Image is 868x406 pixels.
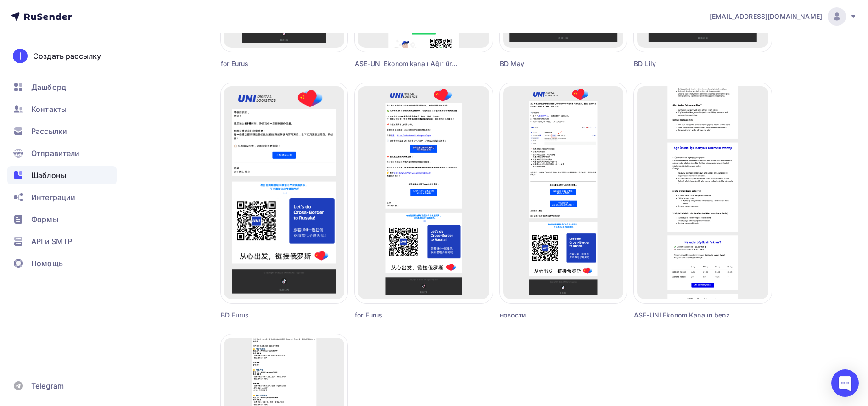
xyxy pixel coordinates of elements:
[710,12,822,21] span: [EMAIL_ADDRESS][DOMAIN_NAME]
[500,311,595,320] div: новости
[31,236,72,247] span: API и SMTP
[7,100,117,118] a: Контакты
[7,210,117,228] a: Формы
[221,311,316,320] div: BD Eurus
[7,78,117,96] a: Дашборд
[355,311,458,320] div: for Eurus
[634,59,737,68] div: BD Lily
[31,258,63,269] span: Помощь
[7,122,117,140] a: Рассылки
[31,170,66,181] span: Шаблоны
[355,59,458,68] div: ASE-UNI Ekonom kanalı Ağır ürünler için 3 kat daha uygun fiyat!
[31,214,58,225] span: Формы
[31,192,75,203] span: Интеграции
[710,7,857,26] a: [EMAIL_ADDRESS][DOMAIN_NAME]
[31,82,66,93] span: Дашборд
[634,311,737,320] div: ASE-UNI Ekonom Kanalın benzersiz avantajları
[31,380,64,391] span: Telegram
[500,59,595,68] div: BD May
[7,144,117,162] a: Отправители
[31,148,80,159] span: Отправители
[33,50,101,61] div: Создать рассылку
[7,166,117,184] a: Шаблоны
[31,126,67,137] span: Рассылки
[31,104,67,115] span: Контакты
[221,59,316,68] div: for Eurus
